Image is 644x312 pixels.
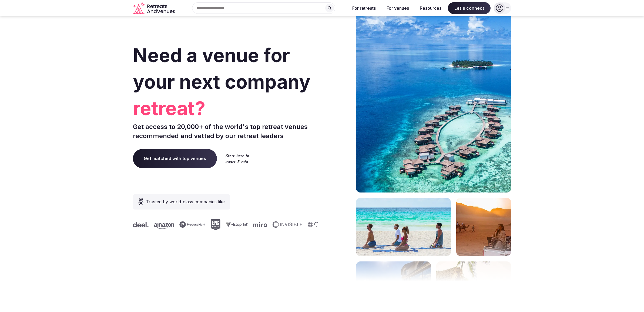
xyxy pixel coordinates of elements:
[356,198,451,256] img: yoga on tropical beach
[133,95,320,122] span: retreat?
[448,2,491,14] span: Let's connect
[133,2,176,14] svg: Retreats and Venues company logo
[133,2,176,14] a: Visit the homepage
[415,2,446,14] button: Resources
[456,198,511,256] img: woman sitting in back of truck with camels
[382,2,413,14] button: For venues
[218,222,240,227] svg: Vistaprint company logo
[348,2,380,14] button: For retreats
[146,198,225,205] span: Trusted by world-class companies like
[133,44,310,93] span: Need a venue for your next company
[203,219,213,230] svg: Epic Games company logo
[133,149,217,168] a: Get matched with top venues
[125,222,141,227] svg: Deel company logo
[133,122,320,140] p: Get access to 20,000+ of the world's top retreat venues recommended and vetted by our retreat lea...
[246,222,259,227] svg: Miro company logo
[265,221,294,228] svg: Invisible company logo
[226,154,249,163] img: Start here in under 5 min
